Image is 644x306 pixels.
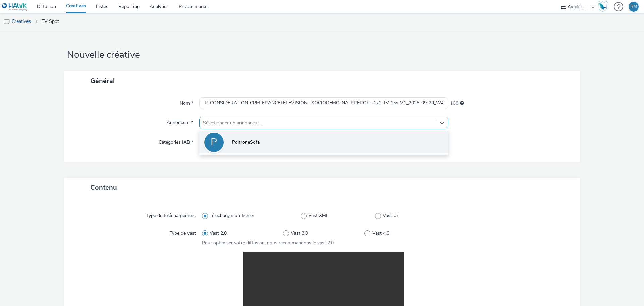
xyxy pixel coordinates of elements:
[202,239,334,246] span: Pour optimiser votre diffusion, nous recommandons le vast 2.0
[199,97,448,109] input: Nom
[144,210,199,219] label: Type de téléchargement
[598,1,608,12] img: Hawk Academy
[167,227,199,237] label: Type de vast
[210,230,227,237] span: Vast 2.0
[64,49,580,61] h1: Nouvelle créative
[308,212,329,219] span: Vast XML
[156,136,196,146] label: Catégories IAB *
[3,18,10,25] img: tv
[2,3,28,11] img: undefined Logo
[232,139,260,146] span: PoltroneSofa
[450,100,458,107] span: 168
[90,183,117,192] span: Contenu
[177,97,196,107] label: Nom *
[460,100,464,107] div: 255 caractères maximum
[210,212,254,219] span: Télécharger un fichier
[291,230,308,237] span: Vast 3.0
[372,230,389,237] span: Vast 4.0
[598,1,610,12] a: Hawk Academy
[38,13,62,30] a: TV Spot
[211,133,217,152] div: P
[90,76,115,85] span: Général
[630,2,637,12] div: BM
[164,117,196,126] label: Annonceur *
[383,212,399,219] span: Vast Url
